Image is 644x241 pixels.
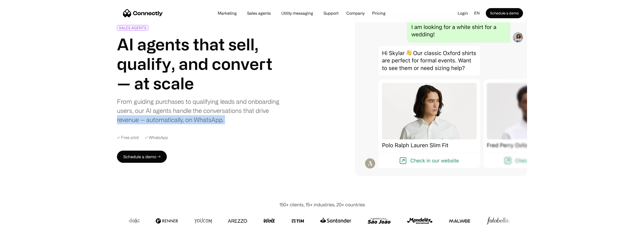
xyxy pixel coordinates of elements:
[123,9,163,17] a: home
[277,11,317,15] a: Utility messaging
[472,9,486,17] div: en
[10,232,30,239] ul: Language list
[117,34,283,93] h1: AI agents that sell, qualify, and convert — at scale
[117,97,283,124] div: From guiding purchases to qualifying leads and onboarding users, our AI agents handle the convers...
[368,11,390,15] a: Pricing
[243,11,275,15] a: Sales agents
[345,10,366,17] div: Company
[319,11,343,15] a: Support
[117,134,139,140] div: ✓ Free pilot
[454,9,472,17] a: Login
[5,232,30,239] aside: Language selected: English
[119,26,147,30] div: SALES AGENTS
[486,8,523,18] a: Schedule a demo
[474,9,480,17] div: en
[117,151,167,163] a: Schedule a demo →
[279,201,365,208] div: 150+ clients, 15+ industries, 20+ countries
[145,134,168,140] div: ✓ WhatsApp
[214,11,241,15] a: Marketing
[346,10,365,17] div: Company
